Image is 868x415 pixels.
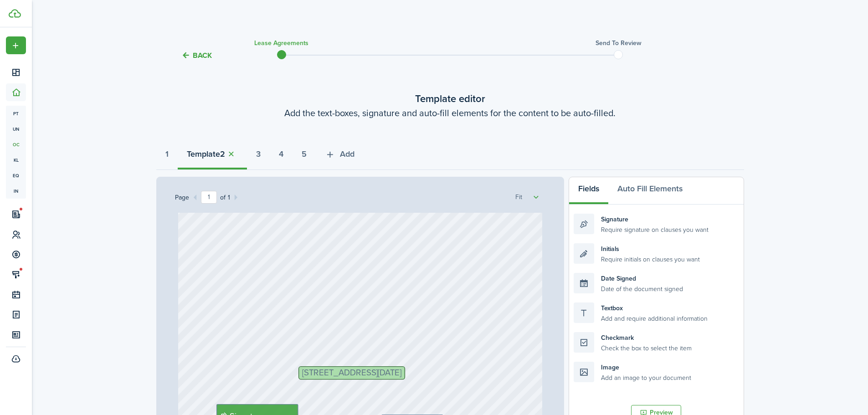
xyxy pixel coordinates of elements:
strong: Template [187,148,220,160]
div: Page of [175,191,242,204]
button: Add [316,143,364,170]
a: eq [6,168,26,183]
strong: 2 [220,148,225,160]
button: Fields [569,177,608,205]
strong: 1 [165,148,169,160]
a: pt [6,106,26,121]
a: in [6,183,26,199]
a: oc [6,137,26,152]
a: kl [6,152,26,168]
wizard-step-header-description: Add the text-boxes, signature and auto-fill elements for the content to be auto-filled. [156,106,744,120]
span: 1 [226,193,230,202]
button: Close tab [225,149,238,159]
h3: Send to review [596,38,642,48]
strong: 5 [302,148,307,160]
strong: 4 [279,148,283,160]
button: Open menu [6,36,26,54]
img: TenantCloud [9,9,21,18]
h3: Lease Agreements [254,38,308,48]
wizard-step-header-title: Template editor [156,91,744,106]
span: [STREET_ADDRESS][DATE] [302,369,401,377]
button: Auto Fill Elements [608,177,692,205]
strong: 3 [256,148,261,160]
span: Add [340,148,354,160]
button: Back [181,51,212,60]
a: un [6,121,26,137]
